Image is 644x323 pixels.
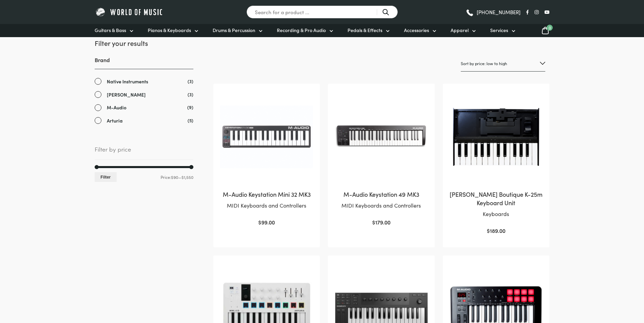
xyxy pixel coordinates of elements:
span: M-Audio [107,104,126,111]
span: Drums & Percussion [213,27,255,34]
input: Search for a product ... [246,5,398,19]
p: MIDI Keyboards and Controllers [220,201,313,210]
span: (9) [187,104,193,111]
bdi: 99.00 [258,218,275,226]
span: Pedals & Effects [348,27,382,34]
p: Keyboards [450,210,543,218]
img: Roland Boutique K-25m Keyboard [450,90,543,183]
span: [PHONE_NUMBER] [477,9,521,15]
bdi: 189.00 [487,227,505,234]
span: $ [372,218,375,226]
span: $ [258,218,261,226]
a: [PHONE_NUMBER] [466,7,521,17]
a: M-Audio Keystation Mini 32 MK3MIDI Keyboards and Controllers $99.00 [220,90,313,227]
span: Pianos & Keyboards [148,27,191,34]
h2: Filter your results [95,38,193,48]
div: Brand [95,56,193,125]
select: Shop order [461,56,545,72]
p: MIDI Keyboards and Controllers [335,201,428,210]
a: [PERSON_NAME] [95,91,193,99]
iframe: Chat with our support team [546,249,644,323]
span: 0 [547,25,553,31]
span: (3) [188,78,193,85]
h2: M-Audio Keystation 49 MK3 [335,190,428,198]
span: Apparel [451,27,469,34]
span: $ [487,227,490,234]
h2: [PERSON_NAME] Boutique K-25m Keyboard Unit [450,190,543,207]
span: Native Instruments [107,78,148,85]
span: Guitars & Bass [95,27,126,34]
span: $90 [171,174,178,180]
span: Arturia [107,117,123,125]
span: Accessories [404,27,429,34]
span: (3) [188,91,193,98]
a: [PERSON_NAME] Boutique K-25m Keyboard UnitKeyboards $189.00 [450,90,543,235]
span: Filter by price [95,144,193,160]
a: M-Audio [95,104,193,111]
h3: Brand [95,56,193,69]
a: M-Audio Keystation 49 MK3MIDI Keyboards and Controllers $179.00 [335,90,428,227]
span: $1,550 [182,174,193,180]
span: Recording & Pro Audio [277,27,326,34]
a: Arturia [95,117,193,125]
button: Filter [95,172,117,182]
span: Services [490,27,508,34]
img: World of Music [95,7,164,17]
img: M-Audio Keystation Mini 32 MK3 [220,90,313,183]
bdi: 179.00 [372,218,390,226]
div: Price: — [95,172,193,182]
span: [PERSON_NAME] [107,91,146,99]
h2: M-Audio Keystation Mini 32 MK3 [220,190,313,198]
img: M-Audio Keystation 49 [335,90,428,183]
a: Native Instruments [95,78,193,85]
span: (5) [188,117,193,124]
